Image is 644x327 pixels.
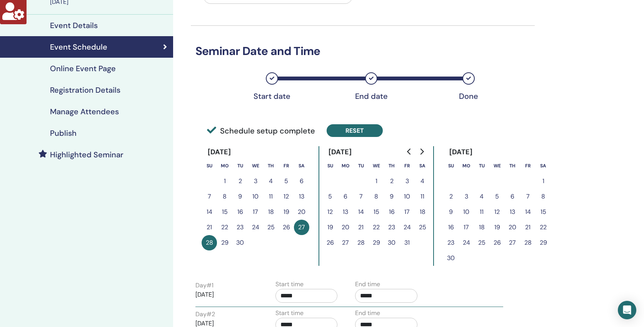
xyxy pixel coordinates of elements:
[232,235,248,250] button: 30
[449,92,488,101] div: Done
[399,204,415,220] button: 17
[338,204,353,220] button: 13
[202,204,217,220] button: 14
[443,204,459,220] button: 9
[232,220,248,235] button: 23
[399,158,415,174] th: Friday
[195,310,215,319] label: Day # 2
[263,174,279,189] button: 4
[399,189,415,204] button: 10
[279,204,294,220] button: 19
[459,158,474,174] th: Monday
[415,174,430,189] button: 4
[415,144,428,159] button: Go to next month
[384,204,399,220] button: 16
[384,235,399,250] button: 30
[399,235,415,250] button: 31
[505,220,520,235] button: 20
[263,204,279,220] button: 18
[384,220,399,235] button: 23
[195,281,214,290] label: Day # 1
[415,189,430,204] button: 11
[489,189,505,204] button: 5
[536,235,551,250] button: 29
[443,146,479,158] div: [DATE]
[294,220,309,235] button: 27
[202,146,237,158] div: [DATE]
[355,280,380,289] label: End time
[355,309,380,318] label: End time
[369,158,384,174] th: Wednesday
[536,189,551,204] button: 8
[207,125,315,137] span: Schedule setup complete
[489,235,505,250] button: 26
[202,189,217,204] button: 7
[327,124,383,137] button: Reset
[489,158,505,174] th: Wednesday
[279,174,294,189] button: 5
[353,220,369,235] button: 21
[50,128,77,138] h4: Publish
[505,204,520,220] button: 13
[275,309,304,318] label: Start time
[232,204,248,220] button: 16
[474,158,489,174] th: Tuesday
[505,189,520,204] button: 6
[322,158,338,174] th: Sunday
[263,158,279,174] th: Thursday
[536,174,551,189] button: 1
[217,204,232,220] button: 15
[253,92,291,101] div: Start date
[443,250,459,266] button: 30
[338,189,353,204] button: 6
[294,204,309,220] button: 20
[399,174,415,189] button: 3
[474,204,489,220] button: 11
[352,92,390,101] div: End date
[474,235,489,250] button: 25
[536,204,551,220] button: 15
[338,220,353,235] button: 20
[489,204,505,220] button: 12
[443,220,459,235] button: 16
[415,220,430,235] button: 25
[217,158,232,174] th: Monday
[338,158,353,174] th: Monday
[322,189,338,204] button: 5
[520,158,536,174] th: Friday
[384,174,399,189] button: 2
[263,220,279,235] button: 25
[459,204,474,220] button: 10
[618,301,636,319] div: Open Intercom Messenger
[322,220,338,235] button: 19
[275,280,304,289] label: Start time
[50,21,98,30] h4: Event Details
[443,235,459,250] button: 23
[279,220,294,235] button: 26
[520,189,536,204] button: 7
[232,158,248,174] th: Tuesday
[505,158,520,174] th: Thursday
[489,220,505,235] button: 19
[50,64,116,73] h4: Online Event Page
[248,220,263,235] button: 24
[459,220,474,235] button: 17
[217,174,232,189] button: 1
[384,158,399,174] th: Thursday
[443,189,459,204] button: 2
[443,158,459,174] th: Sunday
[415,204,430,220] button: 18
[384,189,399,204] button: 9
[294,189,309,204] button: 13
[322,146,358,158] div: [DATE]
[353,158,369,174] th: Tuesday
[263,189,279,204] button: 11
[50,85,120,95] h4: Registration Details
[353,204,369,220] button: 14
[248,174,263,189] button: 3
[202,158,217,174] th: Sunday
[369,189,384,204] button: 8
[50,42,107,52] h4: Event Schedule
[459,189,474,204] button: 3
[202,220,217,235] button: 21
